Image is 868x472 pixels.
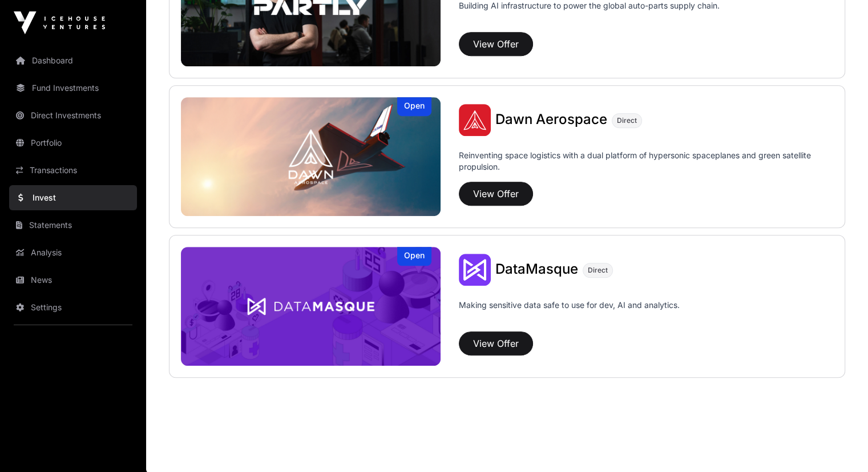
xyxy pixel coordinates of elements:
[588,266,608,275] span: Direct
[9,295,137,320] a: Settings
[397,247,431,266] div: Open
[459,299,680,327] p: Making sensitive data safe to use for dev, AI and analytics.
[495,113,607,127] a: Dawn Aerospace
[9,75,137,101] a: Fund Investments
[14,11,105,34] img: Icehouse Ventures Logo
[9,240,137,265] a: Analysis
[811,417,868,472] iframe: Chat Widget
[9,267,137,293] a: News
[495,261,578,277] span: DataMasque
[397,97,431,116] div: Open
[9,130,137,155] a: Portfolio
[9,103,137,128] a: Direct Investments
[495,111,607,127] span: Dawn Aerospace
[459,182,533,206] button: View Offer
[181,97,441,216] img: Dawn Aerospace
[9,185,137,210] a: Invest
[459,254,491,286] img: DataMasque
[459,104,491,136] img: Dawn Aerospace
[9,48,137,73] a: Dashboard
[9,158,137,183] a: Transactions
[181,247,441,366] img: DataMasque
[617,116,637,125] span: Direct
[181,97,441,216] a: Dawn AerospaceOpen
[495,262,578,277] a: DataMasque
[459,32,533,56] button: View Offer
[459,150,833,177] p: Reinventing space logistics with a dual platform of hypersonic spaceplanes and green satellite pr...
[9,213,137,238] a: Statements
[459,331,533,355] button: View Offer
[181,247,441,366] a: DataMasqueOpen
